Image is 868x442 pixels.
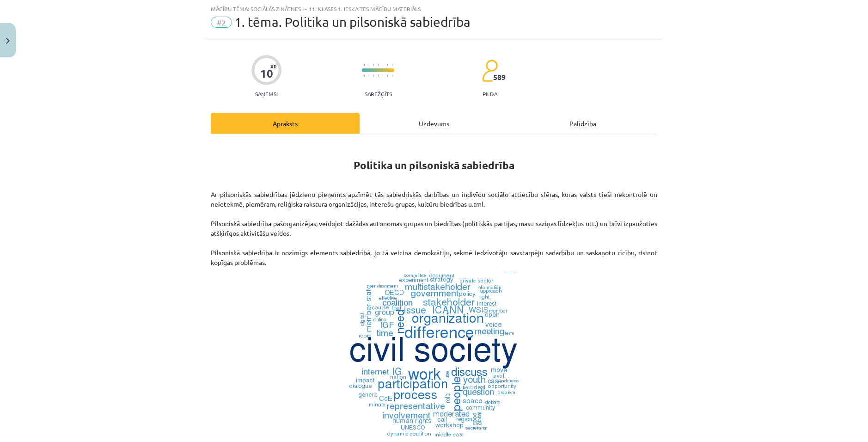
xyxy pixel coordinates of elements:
p: Saņemsi [251,91,281,97]
img: icon-short-line-57e1e144782c952c97e751825c79c345078a6d821885a25fce030b3d8c18986b.svg [391,74,392,77]
img: icon-short-line-57e1e144782c952c97e751825c79c345078a6d821885a25fce030b3d8c18986b.svg [368,74,369,77]
div: Palīdzība [508,113,657,134]
img: icon-short-line-57e1e144782c952c97e751825c79c345078a6d821885a25fce030b3d8c18986b.svg [387,64,388,66]
span: XP [270,64,276,69]
img: icon-short-line-57e1e144782c952c97e751825c79c345078a6d821885a25fce030b3d8c18986b.svg [382,74,383,77]
img: icon-short-line-57e1e144782c952c97e751825c79c345078a6d821885a25fce030b3d8c18986b.svg [373,64,374,66]
img: icon-short-line-57e1e144782c952c97e751825c79c345078a6d821885a25fce030b3d8c18986b.svg [368,64,369,66]
img: icon-short-line-57e1e144782c952c97e751825c79c345078a6d821885a25fce030b3d8c18986b.svg [364,74,365,77]
p: pilda [483,91,497,97]
span: #2 [211,17,232,28]
span: 1. tēma. Politika un pilsoniskā sabiedrība [234,14,471,30]
img: icon-short-line-57e1e144782c952c97e751825c79c345078a6d821885a25fce030b3d8c18986b.svg [378,64,379,66]
img: icon-short-line-57e1e144782c952c97e751825c79c345078a6d821885a25fce030b3d8c18986b.svg [373,74,374,77]
img: icon-short-line-57e1e144782c952c97e751825c79c345078a6d821885a25fce030b3d8c18986b.svg [364,64,365,66]
img: students-c634bb4e5e11cddfef0936a35e636f08e4e9abd3cc4e673bd6f9a4125e45ecb1.svg [482,59,498,82]
span: 589 [493,73,506,81]
strong: Politika un pilsoniskā sabiedrība [354,159,514,172]
img: icon-short-line-57e1e144782c952c97e751825c79c345078a6d821885a25fce030b3d8c18986b.svg [387,74,388,77]
img: icon-short-line-57e1e144782c952c97e751825c79c345078a6d821885a25fce030b3d8c18986b.svg [391,64,392,66]
div: 10 [260,67,273,80]
img: icon-short-line-57e1e144782c952c97e751825c79c345078a6d821885a25fce030b3d8c18986b.svg [378,74,379,77]
p: Sarežģīts [365,91,392,97]
img: icon-short-line-57e1e144782c952c97e751825c79c345078a6d821885a25fce030b3d8c18986b.svg [382,64,383,66]
img: icon-close-lesson-0947bae3869378f0d4975bcd49f059093ad1ed9edebbc8119c70593378902aed.svg [6,38,10,44]
div: Mācību tēma: Sociālās zinātnes i - 11. klases 1. ieskaites mācību materiāls [211,6,657,12]
div: Uzdevums [360,113,508,134]
div: Apraksts [211,113,360,134]
p: Ar pilsoniskās sabiedrības jēdzienu pieņemts apzīmēt tās sabiedriskās darbības un indivīdu sociāl... [211,190,657,267]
